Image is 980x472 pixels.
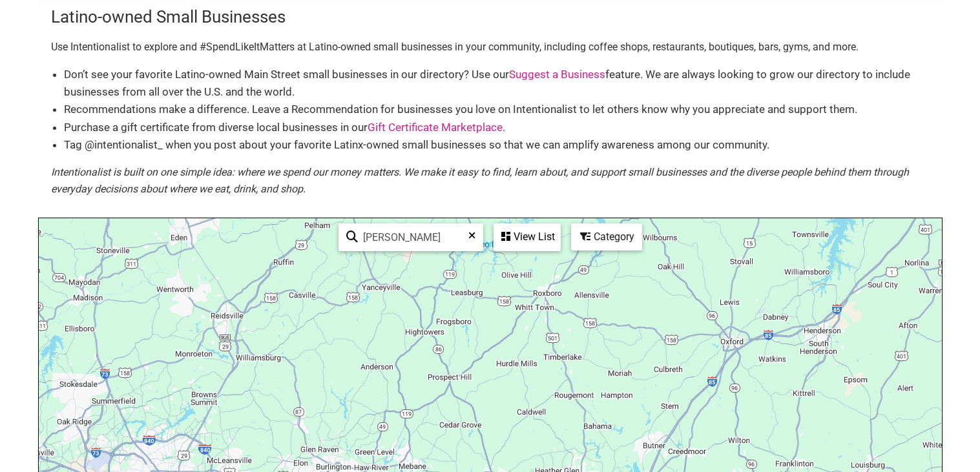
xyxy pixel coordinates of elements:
div: Type to search and filter [339,223,483,251]
li: Tag @intentionalist_ when you post about your favorite Latinx-owned small businesses so that we c... [64,136,930,154]
div: View List [495,225,559,249]
li: Don’t see your favorite Latino-owned Main Street small businesses in our directory? Use our featu... [64,66,930,101]
div: Category [572,225,641,249]
input: Type to find and filter... [358,225,475,250]
em: Intentionalist is built on one simple idea: where we spend our money matters. We make it easy to ... [51,166,909,195]
li: Recommendations make a difference. Leave a Recommendation for businesses you love on Intentionali... [64,101,930,118]
p: Use Intentionalist to explore and #SpendLikeItMatters at Latino-owned small businesses in your co... [51,39,930,56]
div: See a list of the visible businesses [494,223,561,251]
div: Filter by category [571,223,642,251]
a: Gift Certificate Marketplace [368,121,503,134]
li: Purchase a gift certificate from diverse local businesses in our . [64,119,930,136]
a: Suggest a Business [509,68,605,81]
h3: Latino-owned Small Businesses [51,5,930,28]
